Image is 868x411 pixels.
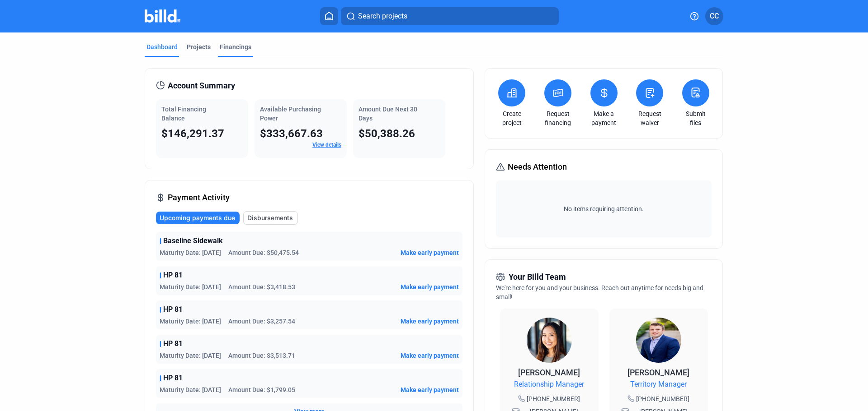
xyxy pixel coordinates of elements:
[163,338,183,349] span: HP 81
[401,385,459,394] button: Make early payment
[401,317,459,326] button: Make early payment
[518,368,580,377] span: [PERSON_NAME]
[168,79,235,92] span: Account Summary
[228,385,295,394] span: Amount Due: $1,799.05
[220,42,251,51] div: Financings
[401,248,459,257] button: Make early payment
[359,106,417,122] span: Amount Due Next 30 Days
[247,213,293,222] span: Disbursements
[260,106,321,122] span: Available Purchasing Power
[588,109,620,127] a: Make a payment
[341,7,559,25] button: Search projects
[228,317,295,326] span: Amount Due: $3,257.54
[508,161,567,173] span: Needs Attention
[228,248,299,257] span: Amount Due: $50,475.54
[680,109,712,127] a: Submit files
[627,368,689,377] span: [PERSON_NAME]
[163,373,183,383] span: HP 81
[156,212,240,224] button: Upcoming payments due
[187,42,211,51] div: Projects
[636,318,681,363] img: Territory Manager
[496,284,703,300] span: We're here for you and your business. Reach out anytime for needs big and small!
[634,109,665,127] a: Request waiver
[168,191,230,204] span: Payment Activity
[509,271,566,283] span: Your Billd Team
[500,204,708,213] span: No items requiring attention.
[542,109,574,127] a: Request financing
[359,127,415,140] span: $50,388.26
[358,11,407,22] span: Search projects
[496,109,528,127] a: Create project
[630,379,687,390] span: Territory Manager
[163,236,223,246] span: Baseline Sidewalk
[710,11,719,22] span: CC
[161,106,206,122] span: Total Financing Balance
[228,351,295,360] span: Amount Due: $3,513.71
[160,385,221,394] span: Maturity Date: [DATE]
[514,379,584,390] span: Relationship Manager
[527,394,580,403] span: [PHONE_NUMBER]
[145,9,180,23] img: Billd Company Logo
[636,394,689,403] span: [PHONE_NUMBER]
[260,127,323,140] span: $333,667.63
[401,351,459,360] button: Make early payment
[160,351,221,360] span: Maturity Date: [DATE]
[161,127,224,140] span: $146,291.37
[705,7,723,25] button: CC
[312,142,341,148] a: View details
[160,213,235,222] span: Upcoming payments due
[228,282,295,291] span: Amount Due: $3,418.53
[160,317,221,326] span: Maturity Date: [DATE]
[243,211,298,225] button: Disbursements
[160,248,221,257] span: Maturity Date: [DATE]
[401,282,459,291] button: Make early payment
[163,304,183,315] span: HP 81
[160,282,221,291] span: Maturity Date: [DATE]
[163,270,183,281] span: HP 81
[146,42,178,51] div: Dashboard
[527,318,572,363] img: Relationship Manager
